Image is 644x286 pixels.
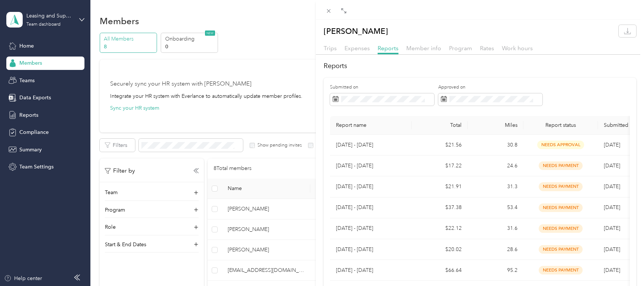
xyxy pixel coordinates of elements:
p: [DATE] - [DATE] [336,141,406,149]
div: Total [418,122,462,128]
span: needs payment [539,182,583,191]
span: [DATE] [604,225,620,231]
p: [DATE] - [DATE] [336,183,406,191]
span: [DATE] [604,204,620,211]
span: Member info [406,45,441,52]
td: $20.02 [412,239,468,260]
label: Approved on [438,84,542,91]
p: [DATE] - [DATE] [336,266,406,274]
p: [PERSON_NAME] [324,25,388,37]
span: Rates [480,45,494,52]
td: $22.12 [412,218,468,239]
span: Work hours [502,45,533,52]
th: Report name [330,116,412,135]
td: 31.6 [468,218,523,239]
p: [DATE] - [DATE] [336,162,406,170]
td: 28.6 [468,239,523,260]
td: 30.8 [468,135,523,155]
td: $21.56 [412,135,468,155]
p: [DATE] - [DATE] [336,245,406,254]
td: 95.2 [468,260,523,281]
td: $66.64 [412,260,468,281]
td: 53.4 [468,197,523,218]
span: Reports [378,45,398,52]
span: needs payment [539,224,583,233]
td: 31.3 [468,176,523,197]
span: needs payment [539,266,583,274]
span: Trips [324,45,337,52]
span: Program [449,45,472,52]
td: $17.22 [412,155,468,176]
span: needs payment [539,203,583,212]
span: Expenses [345,45,370,52]
p: [DATE] - [DATE] [336,203,406,212]
span: [DATE] [604,183,620,190]
span: needs payment [539,161,583,170]
td: 24.6 [468,155,523,176]
td: $21.91 [412,176,468,197]
iframe: Everlance-gr Chat Button Frame [602,244,644,286]
p: [DATE] - [DATE] [336,224,406,232]
span: needs payment [539,245,583,254]
div: Miles [474,122,518,128]
h2: Reports [324,61,637,71]
span: Report status [529,122,592,128]
label: Submitted on [330,84,434,91]
span: [DATE] [604,142,620,148]
td: $37.38 [412,197,468,218]
span: needs approval [537,141,584,149]
span: [DATE] [604,163,620,169]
